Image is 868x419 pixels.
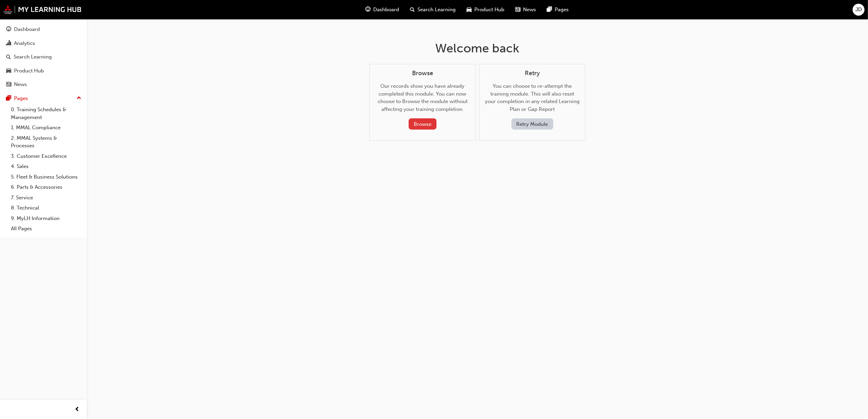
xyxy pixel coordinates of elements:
[369,41,585,56] h1: Welcome back
[409,118,437,130] button: Browse
[855,6,862,14] span: JD
[6,54,11,60] span: search-icon
[8,133,84,151] a: 2. MMAL Systems & Processes
[6,40,11,47] span: chart-icon
[547,5,552,14] span: pages-icon
[6,82,11,88] span: news-icon
[8,213,84,224] a: 9. MyLH Information
[6,96,11,102] span: pages-icon
[375,70,470,77] h4: Browse
[410,5,415,14] span: search-icon
[523,6,536,14] span: News
[14,53,52,61] div: Search Learning
[3,23,84,36] a: Dashboard
[485,70,580,130] div: You can choose to re-attempt the training module. This will also reset your completion in any rel...
[8,172,84,182] a: 5. Fleet & Business Solutions
[8,192,84,203] a: 7. Service
[8,151,84,162] a: 3. Customer Excellence
[542,3,574,17] a: pages-iconPages
[3,37,84,50] a: Analytics
[6,27,11,33] span: guage-icon
[3,65,84,77] a: Product Hub
[14,81,27,88] div: News
[14,39,35,47] div: Analytics
[360,3,405,17] a: guage-iconDashboard
[366,5,371,14] span: guage-icon
[555,6,569,14] span: Pages
[75,405,80,414] span: prev-icon
[14,67,44,75] div: Product Hub
[3,5,82,14] img: mmal
[418,6,456,14] span: Search Learning
[3,92,84,105] button: Pages
[485,70,580,77] h4: Retry
[3,78,84,91] a: News
[3,22,84,92] button: DashboardAnalyticsSearch LearningProduct HubNews
[374,6,399,14] span: Dashboard
[8,203,84,213] a: 8. Technical
[3,51,84,63] a: Search Learning
[516,5,521,14] span: news-icon
[8,223,84,234] a: All Pages
[8,104,84,122] a: 0. Training Schedules & Management
[375,70,470,130] div: Our records show you have already completed this module. You can now choose to Browse the module ...
[14,95,28,102] div: Pages
[8,182,84,192] a: 6. Parts & Accessories
[8,161,84,172] a: 4. Sales
[6,68,11,74] span: car-icon
[467,5,472,14] span: car-icon
[405,3,461,17] a: search-iconSearch Learning
[475,6,505,14] span: Product Hub
[511,118,553,130] button: Retry Module
[14,26,40,33] div: Dashboard
[77,94,81,103] span: up-icon
[853,4,865,16] button: JD
[510,3,542,17] a: news-iconNews
[8,122,84,133] a: 1. MMAL Compliance
[461,3,510,17] a: car-iconProduct Hub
